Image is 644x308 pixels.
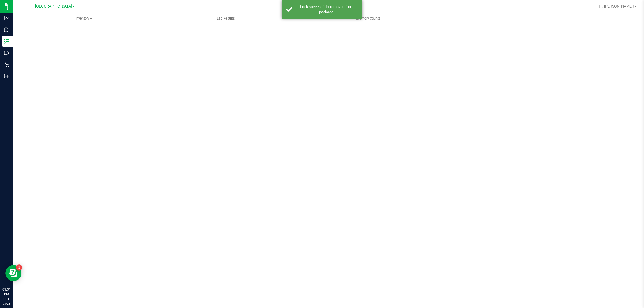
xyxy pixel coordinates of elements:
a: Inventory [13,13,155,24]
a: Inventory Counts [297,13,439,24]
span: Lab Results [210,16,242,21]
span: Inventory [13,16,155,21]
inline-svg: Outbound [4,50,9,56]
inline-svg: Reports [4,73,9,79]
inline-svg: Inventory [4,39,9,44]
iframe: Resource center unread badge [16,264,22,271]
span: Inventory Counts [348,16,388,21]
span: [GEOGRAPHIC_DATA] [35,4,72,9]
inline-svg: Inbound [4,27,9,32]
span: Hi, [PERSON_NAME]! [599,4,634,8]
inline-svg: Analytics [4,16,9,21]
inline-svg: Retail [4,62,9,67]
p: 03:31 PM EDT [2,287,10,302]
div: Lock successfully removed from package. [295,4,358,15]
a: Lab Results [155,13,297,24]
p: 08/23 [2,302,10,306]
iframe: Resource center [5,265,21,281]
